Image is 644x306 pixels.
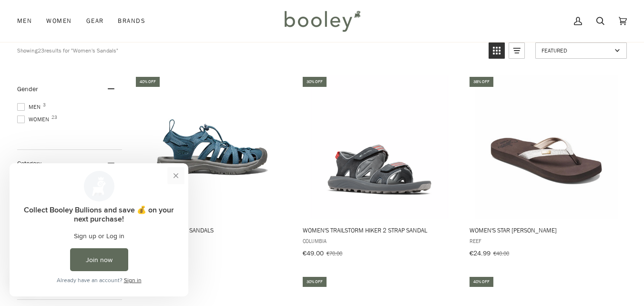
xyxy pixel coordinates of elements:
[17,159,41,168] span: Category
[10,163,188,296] iframe: Loyalty program pop-up with offers and actions
[17,84,38,94] span: Gender
[142,75,285,219] img: Keen Women's Whisper Sandals Smoke Blue - Booley Galway
[280,7,364,35] img: Booley
[470,237,624,245] span: Reef
[303,277,327,287] div: 30% off
[470,77,493,87] div: 38% off
[301,75,458,261] a: Women's Trailstorm Hiker 2 Strap Sandal
[303,237,457,245] span: Columbia
[46,16,72,26] span: Women
[43,103,46,107] span: 3
[303,77,327,87] div: 30% off
[17,42,481,59] div: Showing results for "Women's Sandals"
[542,46,612,54] span: Featured
[118,16,145,26] span: Brands
[489,42,505,59] a: View grid mode
[134,75,291,261] a: Women's Whisper Sandals
[535,42,627,59] a: Sort options
[136,237,290,245] span: Keen
[327,249,342,257] span: €70.00
[470,277,493,287] div: 40% off
[17,103,43,111] span: Men
[303,226,457,234] span: Women's Trailstorm Hiker 2 Strap Sandal
[38,46,44,54] b: 23
[51,115,57,120] span: 23
[17,16,32,26] span: Men
[303,249,324,258] span: €49.00
[493,249,509,257] span: €40.00
[470,249,491,258] span: €24.99
[509,42,525,59] a: View list mode
[308,75,451,219] img: Columbia Women's Trailstorm Hiker 2 Strap Sandal Graphite / Red Hibiscus - Booley Galway
[136,226,290,234] span: Women's Whisper Sandals
[17,115,52,124] span: Women
[86,16,104,26] span: Gear
[470,226,624,234] span: Women's Star [PERSON_NAME]
[468,75,625,261] a: Women's Star Cushion Sassy
[475,75,618,219] img: Reef Women's Star Cushion Sassy White / Brown - Booley Galway
[136,77,160,87] div: 40% off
